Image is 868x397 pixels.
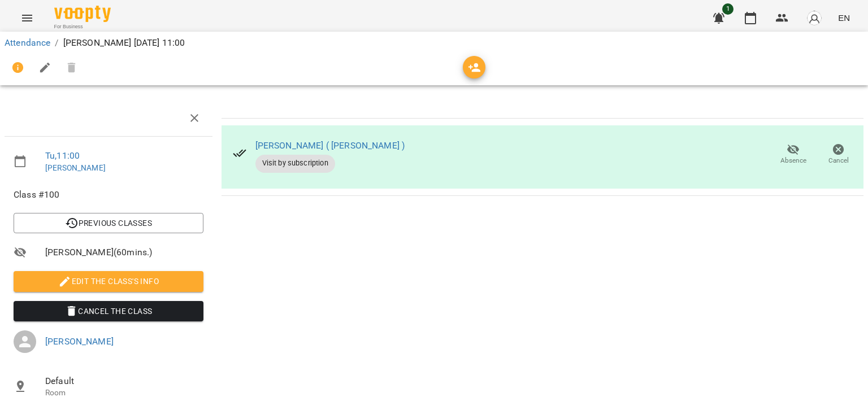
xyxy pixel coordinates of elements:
[54,23,111,30] span: For Business
[780,156,806,165] span: Absence
[5,37,50,48] a: Attendance
[45,374,203,388] span: Default
[14,271,203,291] button: Edit the class's Info
[14,213,203,233] button: Previous Classes
[255,158,335,168] span: Visit by subscription
[23,304,194,318] span: Cancel the class
[816,139,861,171] button: Cancel
[23,274,194,288] span: Edit the class's Info
[54,6,111,22] img: Voopty Logo
[45,336,114,347] a: [PERSON_NAME]
[5,36,863,50] nav: breadcrumb
[45,163,106,172] a: [PERSON_NAME]
[771,139,816,171] button: Absence
[828,156,849,165] span: Cancel
[23,216,194,230] span: Previous Classes
[838,12,850,24] span: EN
[834,7,854,28] button: EN
[45,246,203,259] span: [PERSON_NAME] ( 60 mins. )
[45,150,80,161] a: Tu , 11:00
[806,10,822,26] img: avatar_s.png
[722,3,734,15] span: 1
[14,5,41,32] button: Menu
[63,36,185,50] p: [PERSON_NAME] [DATE] 11:00
[14,188,203,202] span: Class #100
[14,301,203,321] button: Cancel the class
[255,140,405,151] a: [PERSON_NAME] ( [PERSON_NAME] )
[55,36,58,50] li: /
